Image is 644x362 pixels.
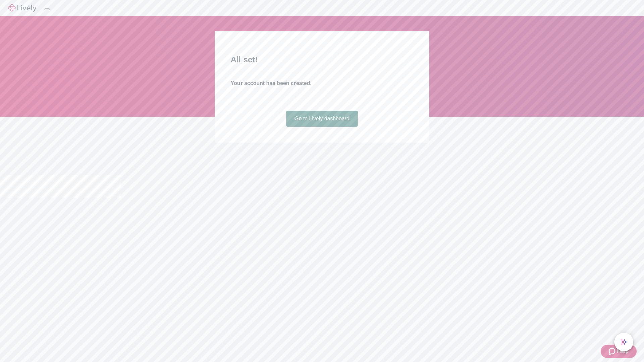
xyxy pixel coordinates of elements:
[609,347,617,355] svg: Zendesk support icon
[44,8,50,10] button: Log out
[601,345,637,358] button: Zendesk support iconHelp
[231,79,413,87] h4: Your account has been created.
[231,54,413,66] h2: All set!
[286,111,358,127] a: Go to Lively dashboard
[8,4,36,12] img: Lively
[617,347,629,355] span: Help
[621,339,627,345] svg: Lively AI Assistant
[614,333,633,351] button: chat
